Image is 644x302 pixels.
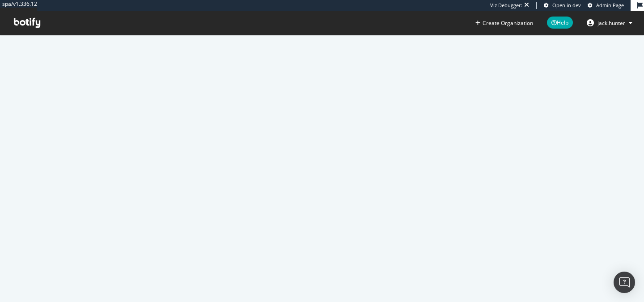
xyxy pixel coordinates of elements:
[596,2,624,8] span: Admin Page
[580,16,640,30] button: jack.hunter
[552,2,581,8] span: Open in dev
[597,19,625,27] span: jack.hunter
[475,19,534,27] button: Create Organization
[544,2,581,9] a: Open in dev
[490,2,522,9] div: Viz Debugger:
[614,272,635,293] div: Open Intercom Messenger
[588,2,624,9] a: Admin Page
[547,17,573,29] span: Help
